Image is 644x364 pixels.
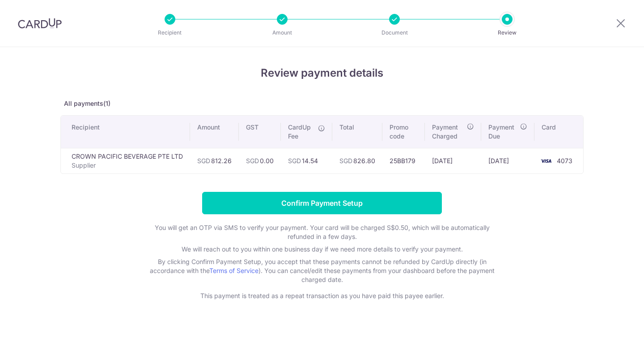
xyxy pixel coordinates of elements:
td: 812.26 [190,148,239,173]
p: You will get an OTP via SMS to verify your payment. Your card will be charged S$0.50, which will ... [143,223,501,241]
p: Recipient [137,28,203,37]
p: We will reach out to you within one business day if we need more details to verify your payment. [143,245,501,254]
p: Amount [249,28,315,37]
p: By clicking Confirm Payment Setup, you accept that these payments cannot be refunded by CardUp di... [143,257,501,284]
img: <span class="translation_missing" title="translation missing: en.account_steps.new_confirm_form.b... [537,156,555,166]
td: 14.54 [281,148,332,173]
span: 4073 [557,157,572,165]
p: Supplier [72,161,183,170]
th: Total [332,116,382,148]
span: SGD [339,157,352,165]
td: [DATE] [425,148,481,173]
th: Promo code [382,116,425,148]
p: This payment is treated as a repeat transaction as you have paid this payee earlier. [143,291,501,300]
span: CardUp Fee [288,123,314,141]
iframe: Opens a widget where you can find more information [586,337,635,360]
th: Card [534,116,583,148]
th: Amount [190,116,239,148]
span: Payment Charged [432,123,464,141]
span: SGD [197,157,210,165]
th: Recipient [61,116,190,148]
span: SGD [246,157,259,165]
img: CardUp [18,18,62,29]
input: Confirm Payment Setup [202,192,442,214]
td: 25BB179 [382,148,425,173]
p: All payments(1) [60,99,584,108]
p: Review [474,28,540,37]
td: 826.80 [332,148,382,173]
td: [DATE] [481,148,534,173]
p: Document [361,28,428,37]
h4: Review payment details [60,65,584,81]
th: GST [239,116,281,148]
a: Terms of Service [209,267,258,274]
td: 0.00 [239,148,281,173]
span: SGD [288,157,301,165]
span: Payment Due [488,123,517,141]
td: CROWN PACIFIC BEVERAGE PTE LTD [61,148,190,173]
